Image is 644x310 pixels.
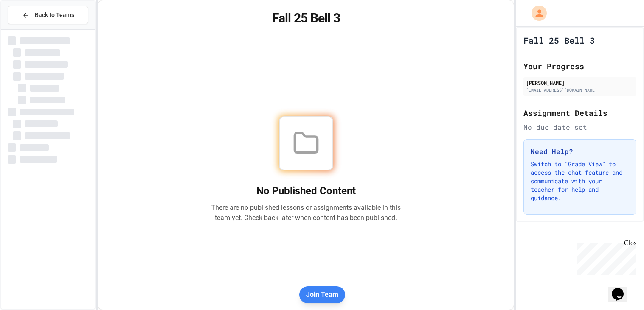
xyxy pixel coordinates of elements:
button: Back to Teams [8,6,88,24]
h2: Your Progress [523,60,636,72]
div: Chat with us now!Close [3,3,59,54]
h1: Fall 25 Bell 3 [523,34,595,46]
h2: No Published Content [211,184,401,198]
div: [PERSON_NAME] [526,79,634,87]
button: Join Team [299,286,345,303]
div: [EMAIL_ADDRESS][DOMAIN_NAME] [526,87,634,93]
div: No due date set [523,122,636,132]
h2: Assignment Details [523,107,636,119]
h3: Need Help? [531,146,629,156]
h1: Fall 25 Bell 3 [108,11,503,26]
div: My Account [523,3,549,23]
iframe: chat widget [608,276,636,302]
p: There are no published lessons or assignments available in this team yet. Check back later when c... [211,203,401,223]
iframe: chat widget [574,239,636,275]
span: Back to Teams [35,11,74,20]
p: Switch to "Grade View" to access the chat feature and communicate with your teacher for help and ... [531,160,629,202]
